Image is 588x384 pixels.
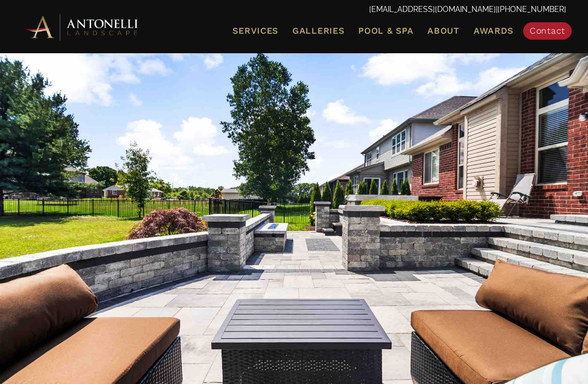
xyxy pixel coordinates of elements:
a: Contact [523,22,572,40]
span: About [427,27,460,35]
span: Pool & Spa [358,26,413,36]
p: | [22,3,566,17]
span: Contact [530,26,565,36]
span: Galleries [292,26,344,36]
a: [EMAIL_ADDRESS][DOMAIN_NAME] [369,5,496,14]
a: Services [228,24,283,38]
a: Pool & Spa [354,24,418,38]
a: Galleries [288,24,348,38]
img: Antonelli Horizontal Logo [22,12,142,42]
span: Services [232,27,278,35]
a: [PHONE_NUMBER] [498,5,566,14]
a: About [423,24,464,38]
a: Awards [469,24,518,38]
span: Awards [474,26,513,36]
